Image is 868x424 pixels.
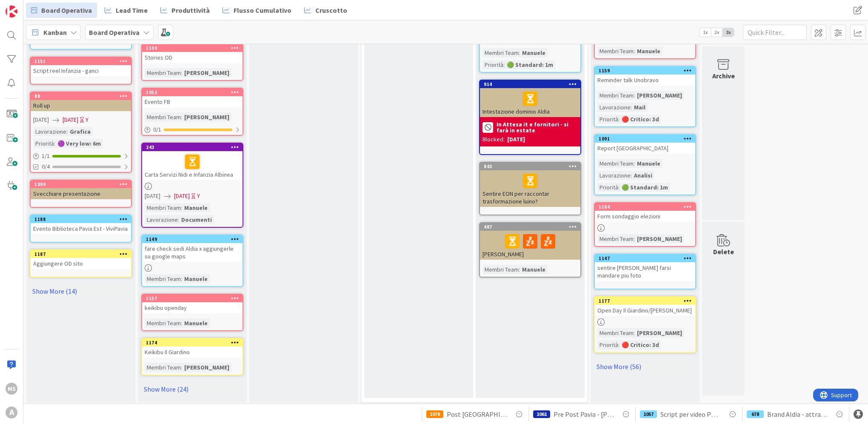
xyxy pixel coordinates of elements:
[497,121,578,133] b: In Attesa it e fornitori - si farà in estate
[181,363,182,372] span: :
[631,171,632,180] span: :
[178,215,179,224] span: :
[620,183,670,192] div: 🟢 Standard: 1m
[155,3,215,18] a: Produttività
[594,360,696,373] a: Show More (56)
[595,203,695,222] div: 1184Form sondaggio elezioni
[618,340,620,350] span: :
[597,183,618,192] div: Priorità
[68,127,93,136] div: Grafica
[142,52,243,63] div: Stories OD
[635,328,684,338] div: [PERSON_NAME]
[146,144,243,150] div: 243
[595,297,695,305] div: 1177
[711,28,722,37] span: 2x
[142,124,243,135] div: 0/1
[635,234,684,244] div: [PERSON_NAME]
[41,5,92,15] span: Board Operativa
[635,159,662,168] div: Manuele
[597,340,618,350] div: Priorità
[33,115,49,124] span: [DATE]
[145,192,160,201] span: [DATE]
[712,71,735,81] div: Archive
[480,223,580,260] div: 487[PERSON_NAME]
[595,305,695,316] div: Open Day Il Giardino/[PERSON_NAME]
[31,180,131,199] div: 1099Svecchiare presentazione
[599,68,695,74] div: 1159
[142,44,243,52] div: 1109
[145,318,181,328] div: Membri Team
[43,27,67,37] span: Kanban
[146,89,243,95] div: 1052
[142,143,243,151] div: 243
[595,135,695,143] div: 1091
[597,46,634,56] div: Membri Team
[315,5,347,15] span: Cruscotto
[597,91,634,100] div: Membri Team
[31,215,131,234] div: 1188Evento Biblioteca Pavia Est - ViviPavia
[634,328,635,338] span: :
[483,265,519,274] div: Membri Team
[181,274,182,284] span: :
[484,224,580,230] div: 487
[635,91,684,100] div: [PERSON_NAME]
[142,347,243,358] div: Keikibu Il Giardino
[179,215,214,224] div: Documenti
[146,236,243,242] div: 1149
[31,57,131,65] div: 1151
[34,251,131,257] div: 1187
[18,1,39,11] span: Support
[142,44,243,63] div: 1109Stories OD
[181,203,182,212] span: :
[632,171,654,180] div: Analisi
[480,80,580,88] div: 914
[597,159,634,168] div: Membri Team
[634,159,635,168] span: :
[599,298,695,304] div: 1177
[146,340,243,346] div: 1174
[519,48,520,57] span: :
[480,80,580,117] div: 914Intestazione dominio Aldia
[507,135,525,144] div: [DATE]
[153,125,161,134] span: 0 / 1
[599,255,695,261] div: 1147
[142,243,243,262] div: fare check sedi Aldia x aggiungerle su google maps
[597,234,634,244] div: Membri Team
[33,127,66,136] div: Lavorazione
[171,5,210,15] span: Produttività
[484,81,580,87] div: 914
[145,363,181,372] div: Membri Team
[426,410,443,418] div: 1078
[182,274,210,284] div: Manuele
[520,48,548,57] div: Manuele
[595,262,695,281] div: sentire [PERSON_NAME] farsi mandare piu foto
[635,46,662,56] div: Manuele
[145,274,181,284] div: Membri Team
[505,60,555,69] div: 🟢 Standard: 1m
[483,60,503,69] div: Priorità
[30,284,132,298] a: Show More (14)
[597,328,634,338] div: Membri Team
[519,265,520,274] span: :
[86,115,89,124] div: Y
[595,74,695,86] div: Reminder talk Unobravo
[146,45,243,51] div: 1109
[141,382,243,396] a: Show More (24)
[55,139,103,148] div: 🟣 Very low: 6m
[42,162,50,171] span: 0/4
[31,215,131,223] div: 1188
[6,6,17,17] img: Visit kanbanzone.com
[520,265,548,274] div: Manuele
[31,57,131,76] div: 1151Script reel Infanzia - ganci
[483,135,505,144] div: Blocked:
[31,151,131,161] div: 1/1
[747,410,764,418] div: 678
[634,91,635,100] span: :
[632,103,648,112] div: Mail
[595,297,695,316] div: 1177Open Day Il Giardino/[PERSON_NAME]
[142,339,243,347] div: 1174
[182,363,231,372] div: [PERSON_NAME]
[595,67,695,74] div: 1159
[34,93,131,99] div: 88
[595,203,695,211] div: 1184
